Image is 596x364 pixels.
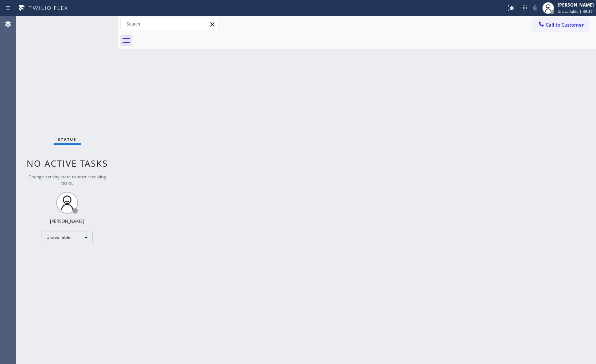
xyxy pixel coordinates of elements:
div: Unavailable [42,232,93,243]
span: Unavailable | 49:37 [558,9,593,14]
span: Status [58,137,77,142]
button: Call to Customer [533,18,589,32]
button: Mute [530,3,540,13]
div: [PERSON_NAME] [50,218,84,224]
div: [PERSON_NAME] [558,2,594,8]
span: Call to Customer [546,22,584,28]
span: No active tasks [27,157,108,169]
input: Search [121,18,218,30]
span: Change activity state to start receiving tasks. [28,174,106,186]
